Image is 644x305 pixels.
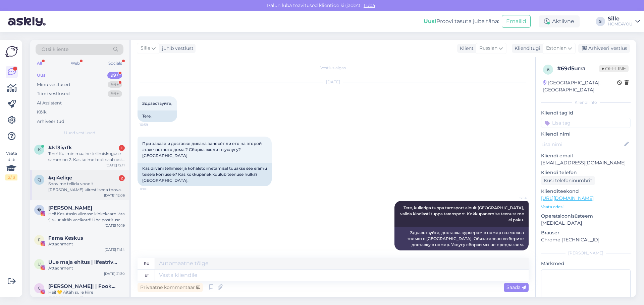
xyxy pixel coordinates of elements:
[5,150,17,180] div: Vaata siia
[138,110,177,122] div: Tere,
[541,204,631,210] p: Vaata edasi ...
[5,174,17,180] div: 2 / 3
[119,175,125,181] div: 2
[108,81,122,88] div: 99+
[48,235,83,241] span: Fama Keskus
[596,17,605,26] div: S
[138,65,529,71] div: Vestlus algas
[362,2,377,8] span: Luba
[42,46,68,53] span: Otsi kliente
[48,181,125,193] div: Soovime tellida voodit [PERSON_NAME] kiiresti seda toovad ?
[578,44,630,53] div: Arhiveeri vestlus
[37,72,46,79] div: Uus
[541,118,631,128] input: Lisa tag
[37,207,41,212] span: �
[48,151,125,163] div: Tere! Kui minimaalne tellimiskoguse samm on 2. Kas kolme tooli saab osta või peab ostma neli?
[457,45,474,52] div: Klient
[608,16,633,21] div: Sille
[159,45,194,52] div: juhib vestlust
[104,193,125,198] div: [DATE] 12:06
[424,18,436,24] b: Uus!
[38,177,41,182] span: q
[541,213,631,220] p: Operatsioonisüsteem
[543,79,617,93] div: [GEOGRAPHIC_DATA], [GEOGRAPHIC_DATA]
[140,186,165,192] span: 11:00
[608,16,640,27] a: SilleHOME4YOU
[506,284,526,290] span: Saada
[69,59,81,68] div: Web
[36,59,43,68] div: All
[108,90,122,97] div: 99+
[424,17,499,25] div: Proovi tasuta juba täna:
[541,176,595,185] div: Küsi telefoninumbrit
[48,265,125,271] div: Attachment
[547,67,549,72] span: 6
[37,100,62,106] div: AI Assistent
[502,15,531,28] button: Emailid
[541,109,631,117] p: Kliendi tag'id
[38,147,41,152] span: k
[64,130,95,136] span: Uued vestlused
[546,45,567,52] span: Estonian
[138,163,272,186] div: Kas diivani tellimisel ja kohaletoimetamisel tuuakse see eramu teisele korrusele? Kas kokkupanek ...
[608,21,633,27] div: HOME4YOU
[105,247,125,252] div: [DATE] 11:54
[541,229,631,236] p: Brauser
[37,81,70,88] div: Minu vestlused
[142,101,172,106] span: Здравствуйте,
[541,195,594,201] a: [URL][DOMAIN_NAME]
[38,286,41,291] span: C
[37,90,70,97] div: Tiimi vestlused
[541,131,631,138] p: Kliendi nimi
[5,45,18,58] img: Askly Logo
[599,65,629,72] span: Offline
[541,169,631,176] p: Kliendi telefon
[539,15,580,27] div: Aktiivne
[48,205,92,211] span: 𝐂𝐀𝐑𝐎𝐋𝐘𝐍 𝐏𝐀𝐉𝐔𝐋𝐀
[541,159,631,166] p: [EMAIL_ADDRESS][DOMAIN_NAME]
[140,122,165,127] span: 10:59
[48,283,118,289] span: Cätlin Lage| | Fookuse & tegevuste mentor
[145,270,149,281] div: et
[400,205,525,222] span: Tere, kulleriga tuppa tarnsport ainult [GEOGRAPHIC_DATA], valida kindlasti tuppa taransport. Kokk...
[38,237,41,242] span: F
[557,65,599,73] div: # 69d5urra
[104,271,125,276] div: [DATE] 21:30
[541,220,631,227] p: [MEDICAL_DATA]
[541,236,631,243] p: Chrome [TECHNICAL_ID]
[541,99,631,105] div: Kliendi info
[541,250,631,256] div: [PERSON_NAME]
[107,59,123,68] div: Socials
[501,251,527,256] span: 12:34
[106,163,125,168] div: [DATE] 12:11
[48,211,125,223] div: Hei! Kasutasin viimase kinkekaardi ära :) suur aitäh veelkord! Ühe postituse teen veel sellele li...
[48,145,72,151] span: #kf3iyrfk
[541,188,631,195] p: Klienditeekond
[141,45,150,52] span: Sille
[479,45,497,52] span: Russian
[138,79,529,85] div: [DATE]
[138,283,203,292] div: Privaatne kommentaar
[394,227,529,250] div: Здравствуйте, доставка курьером в номер возможна только в [GEOGRAPHIC_DATA]. Обязательно выберите...
[48,259,118,265] span: Uue maja ehitus | lifeatriverside
[142,141,263,158] span: При заказе и доставке дивана занесёт ли его на второй этаж частного дома ? Сборка входит в услугу...
[541,141,623,148] input: Lisa nimi
[37,109,47,116] div: Kõik
[144,258,150,269] div: ru
[501,196,527,201] span: Sille
[512,45,540,52] div: Klienditugi
[48,289,125,301] div: Hei! 💛 Aitäh sulle kiire [PERSON_NAME] toreda vastuse eest :) Panen igatahes pöidlad pihku, et eh...
[37,118,64,125] div: Arhiveeritud
[48,241,125,247] div: Attachment
[38,261,41,266] span: U
[541,260,631,267] p: Märkmed
[107,72,122,79] div: 99+
[48,175,72,181] span: #qi4eliqe
[119,145,125,151] div: 1
[105,223,125,228] div: [DATE] 10:19
[541,152,631,159] p: Kliendi email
